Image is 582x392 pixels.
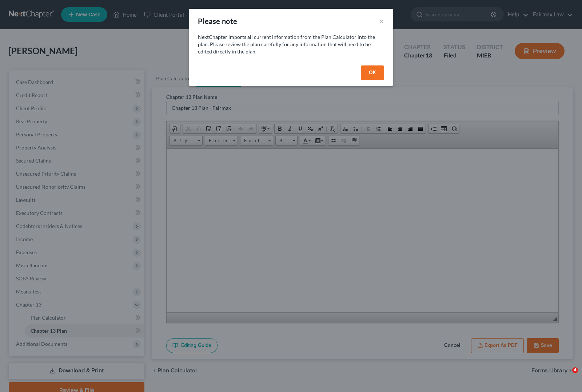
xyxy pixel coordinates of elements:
button: × [379,17,384,25]
iframe: Intercom live chat [557,367,575,385]
p: NextChapter imports all current information from the Plan Calculator into the plan. Please review... [198,33,384,55]
div: Please note [198,16,237,26]
span: 4 [572,367,578,373]
button: OK [361,65,384,80]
